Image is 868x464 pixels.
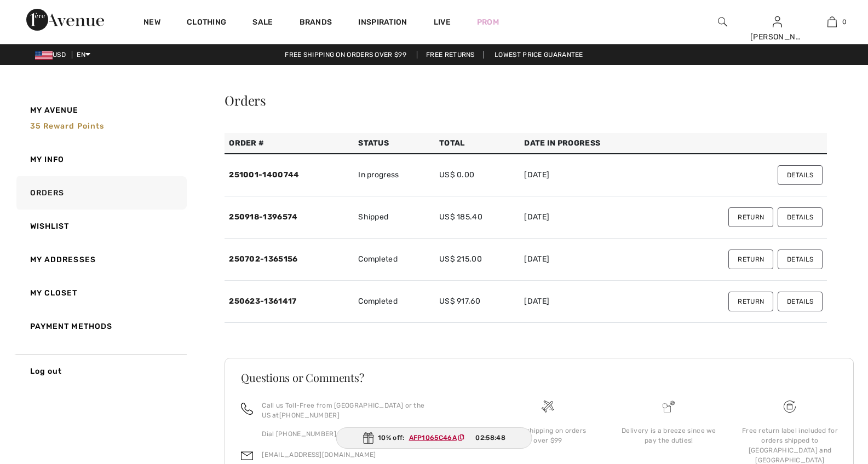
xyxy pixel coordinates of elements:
a: Sale [252,18,273,29]
div: Free shipping on orders over $99 [496,426,600,445]
button: Details [778,292,823,311]
a: Wishlist [14,210,187,243]
a: Brands [300,18,332,29]
img: My Info [773,15,782,28]
button: Return [728,292,773,311]
a: My Addresses [14,243,187,276]
a: 250623-1361417 [229,297,296,306]
a: Free Returns [417,51,484,59]
a: Lowest Price Guarantee [486,51,592,59]
th: Order # [225,133,354,154]
td: US$ 917.60 [435,281,520,323]
button: Details [778,250,823,269]
h3: Questions or Comments? [241,372,837,383]
a: Prom [477,16,499,28]
button: Return [728,250,773,269]
span: EN [77,51,90,59]
a: [EMAIL_ADDRESS][DOMAIN_NAME] [262,451,376,459]
ins: AFP1065C46A [409,434,457,442]
a: 251001-1400744 [229,170,299,179]
span: 35 Reward points [30,121,105,131]
td: [DATE] [520,239,658,281]
td: [DATE] [520,154,658,196]
a: Free shipping on orders over $99 [276,51,415,59]
span: 0 [842,17,847,27]
a: 0 [805,15,859,28]
a: Payment Methods [14,310,187,343]
a: 250918-1396574 [229,212,297,222]
th: Status [354,133,435,154]
img: email [241,450,253,462]
a: New [143,18,160,29]
span: My Avenue [30,105,79,116]
div: 10% off: [336,427,532,449]
div: Orders [225,94,827,107]
a: My Info [14,143,187,176]
img: My Bag [827,15,837,28]
a: 250702-1365156 [229,254,297,264]
th: Date in Progress [520,133,658,154]
img: call [241,403,253,415]
td: Completed [354,239,435,281]
span: 02:58:48 [475,433,505,443]
td: [DATE] [520,281,658,323]
td: Completed [354,281,435,323]
td: [DATE] [520,196,658,239]
img: Free shipping on orders over $99 [542,401,554,413]
button: Return [728,207,773,227]
a: Log out [14,354,187,388]
td: Shipped [354,196,435,239]
td: US$ 185.40 [435,196,520,239]
a: [PHONE_NUMBER] [279,411,340,419]
button: Details [778,165,823,185]
img: Delivery is a breeze since we pay the duties! [663,401,675,413]
a: Sign In [773,16,782,27]
button: Details [778,207,823,227]
img: Gift.svg [363,432,373,444]
div: Delivery is a breeze since we pay the duties! [617,426,721,445]
p: Dial [PHONE_NUMBER] From All Other Countries [262,429,474,439]
span: Inspiration [358,18,407,29]
td: US$ 0.00 [435,154,520,196]
div: [PERSON_NAME] [750,31,804,43]
span: USD [35,51,70,59]
a: Orders [14,176,187,210]
th: Total [435,133,520,154]
a: Clothing [187,18,226,29]
img: 1ère Avenue [26,9,104,31]
td: US$ 215.00 [435,239,520,281]
img: US Dollar [35,51,53,60]
p: Call us Toll-Free from [GEOGRAPHIC_DATA] or the US at [262,401,474,420]
img: search the website [718,15,727,28]
img: Free shipping on orders over $99 [784,401,796,413]
a: My Closet [14,276,187,310]
a: Live [434,16,451,28]
td: In progress [354,154,435,196]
